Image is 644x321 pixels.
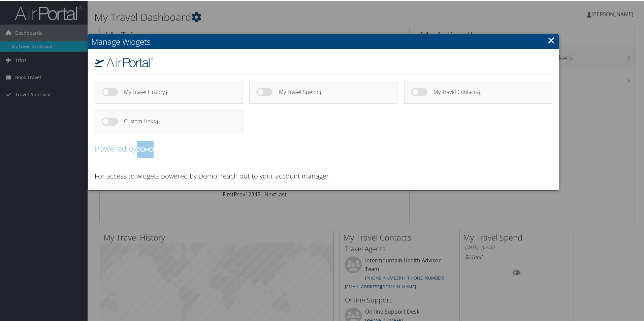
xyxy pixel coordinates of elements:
h4: My Travel History [124,89,230,94]
h4: My Travel Spend [279,89,385,94]
h3: For access to widgets powered by Domo, reach out to your account manager. [95,171,552,180]
img: domo-logo.png [137,140,154,157]
a: Close [547,33,555,46]
h4: My Travel Contacts [433,89,540,94]
h2: Powered by [95,140,552,157]
h4: Custom Links [124,118,230,124]
h2: Manage Widgets [88,34,559,49]
img: airportal-logo.png [95,57,153,67]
